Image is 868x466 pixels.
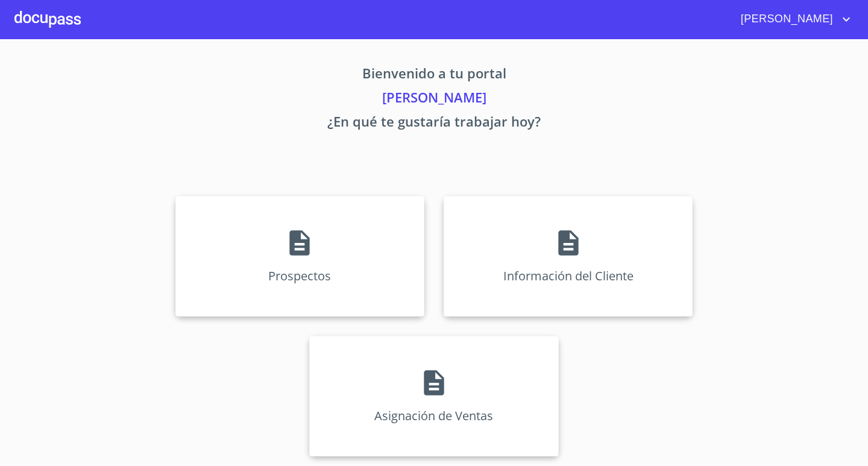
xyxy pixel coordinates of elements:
[732,10,839,29] span: [PERSON_NAME]
[503,268,634,284] p: Información del Cliente
[63,63,805,87] p: Bienvenido a tu portal
[63,87,805,112] p: [PERSON_NAME]
[732,10,854,29] button: account of current user
[374,408,493,424] p: Asignación de Ventas
[268,268,331,284] p: Prospectos
[63,112,805,136] p: ¿En qué te gustaría trabajar hoy?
